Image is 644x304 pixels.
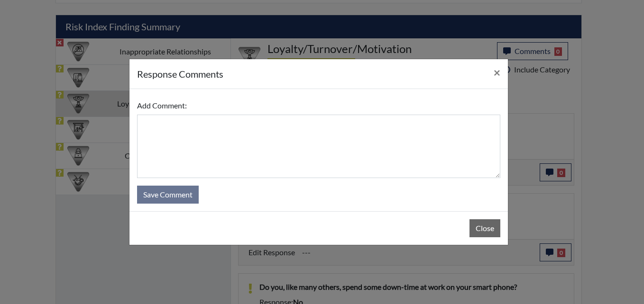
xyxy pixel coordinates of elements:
label: Add Comment: [137,97,187,115]
button: Close [469,219,500,237]
button: Close [486,59,508,86]
span: × [494,65,500,79]
h5: response Comments [137,67,223,81]
button: Save Comment [137,186,199,204]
